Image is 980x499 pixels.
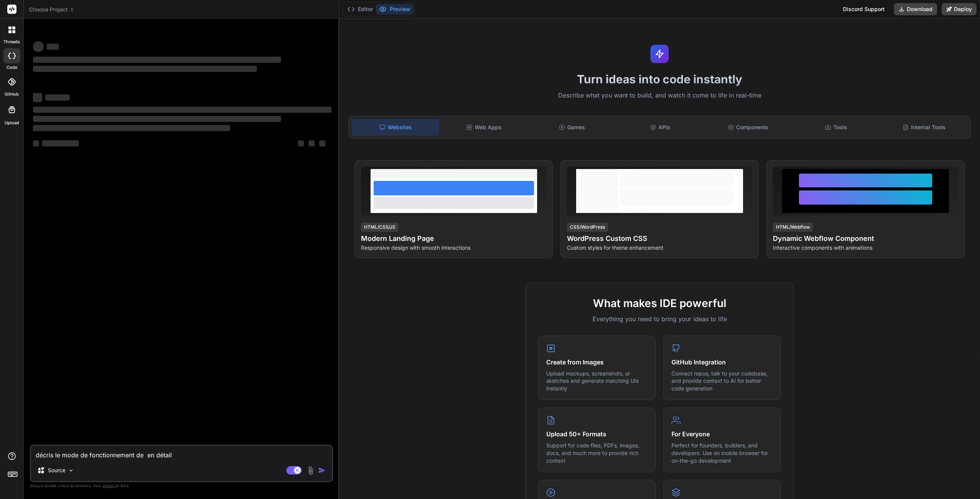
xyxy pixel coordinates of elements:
[567,233,752,244] h4: WordPress Custom CSS
[529,119,615,135] div: Games
[344,72,975,86] h1: Turn ideas into code instantly
[33,116,281,122] span: ‌
[344,4,376,15] button: Editor
[7,64,17,71] label: code
[773,223,813,232] div: HTML/Webflow
[306,466,315,475] img: attachment
[319,140,325,146] span: ‌
[361,223,399,232] div: HTML/CSS/JS
[942,3,977,15] button: Deploy
[48,466,65,474] p: Source
[3,39,20,45] label: threads
[45,94,70,101] span: ‌
[838,3,889,15] div: Discord Support
[42,140,79,146] span: ‌
[33,107,332,113] span: ‌
[894,3,937,15] button: Download
[538,314,781,323] p: Everything you need to bring your ideas to life
[5,91,19,98] label: GitHub
[376,4,413,15] button: Preview
[298,140,304,146] span: ‌
[671,370,773,392] p: Connect repos, talk to your codebase, and provide context to AI for better code generation
[546,370,648,392] p: Upload mockups, screenshots, or sketches and generate matching UIs instantly
[705,119,791,135] div: Components
[30,482,333,489] p: Always double-check its answers. Your in Bind
[33,57,281,63] span: ‌
[546,442,648,464] p: Support for code files, PDFs, images, docs, and much more to provide rich context
[671,429,773,439] h4: For Everyone
[103,483,116,488] span: privacy
[538,295,781,311] h2: What makes IDE powerful
[33,93,42,102] span: ‌
[318,466,326,474] img: icon
[671,358,773,367] h4: GitHub Integration
[671,442,773,464] p: Perfect for founders, builders, and developers. Use on mobile browser for on-the-go development
[33,66,257,72] span: ‌
[793,119,879,135] div: Tools
[344,91,975,101] p: Describe what you want to build, and watch it come to life in real-time
[33,140,39,146] span: ‌
[361,233,546,244] h4: Modern Landing Page
[352,119,439,135] div: Websites
[567,244,752,252] p: Custom styles for theme enhancement
[33,125,230,131] span: ‌
[773,233,958,244] h4: Dynamic Webflow Component
[441,119,527,135] div: Web Apps
[309,140,315,146] span: ‌
[31,446,332,460] textarea: décris le mode de fonctionnement de en détail
[546,358,648,367] h4: Create from Images
[773,244,958,252] p: Interactive components with animations
[546,429,648,439] h4: Upload 50+ Formats
[361,244,546,252] p: Responsive design with smooth interactions
[617,119,703,135] div: APIs
[29,6,75,13] span: Choose Project
[881,119,967,135] div: Internal Tools
[33,41,44,52] span: ‌
[567,223,608,232] div: CSS/WordPress
[5,120,19,126] label: Upload
[68,467,74,474] img: Pick Models
[47,44,59,50] span: ‌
